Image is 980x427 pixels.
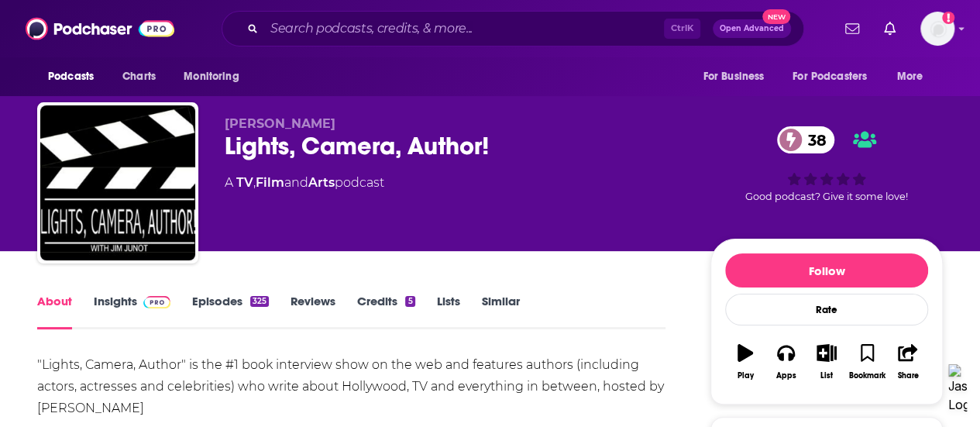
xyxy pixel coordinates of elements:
a: Show notifications dropdown [878,15,902,42]
span: and [284,175,308,190]
a: Film [256,175,284,190]
a: Lists [437,294,460,329]
span: 38 [793,126,834,153]
span: Logged in as RebRoz5 [920,12,954,46]
a: Reviews [291,294,335,329]
span: For Business [703,66,764,88]
a: Credits5 [357,294,414,329]
a: TV [236,175,253,190]
div: 5 [405,296,414,307]
a: Show notifications dropdown [839,15,865,42]
div: Share [897,371,918,381]
button: Show profile menu [920,12,954,46]
span: [PERSON_NAME] [225,116,335,131]
div: Rate [725,294,928,325]
a: 38 [777,126,834,153]
img: Podchaser - Follow, Share and Rate Podcasts [26,14,174,43]
button: open menu [692,62,783,91]
span: For Podcasters [793,66,867,88]
button: open menu [173,62,259,91]
button: Play [725,334,765,390]
div: Bookmark [849,371,885,381]
span: New [762,9,790,24]
span: Charts [122,66,156,88]
button: Bookmark [847,334,887,390]
a: Charts [112,62,165,91]
button: List [806,334,847,390]
div: 325 [250,296,269,307]
button: open menu [782,62,889,91]
a: Arts [308,175,335,190]
a: Similar [482,294,520,329]
input: Search podcasts, credits, & more... [264,16,664,41]
span: Good podcast? Give it some love! [745,191,908,202]
span: Open Advanced [720,25,784,33]
button: Share [888,334,928,390]
a: Episodes325 [192,294,269,329]
img: Lights, Camera, Author! [40,105,195,260]
span: , [253,175,256,190]
img: Podchaser Pro [143,296,170,308]
svg: Add a profile image [942,12,954,24]
button: Open AdvancedNew [713,19,791,38]
a: InsightsPodchaser Pro [94,294,170,329]
span: Monitoring [184,66,239,88]
button: open menu [886,62,943,91]
button: Follow [725,253,928,288]
div: A podcast [225,174,384,192]
div: 38Good podcast? Give it some love! [710,116,943,212]
div: Apps [776,371,796,381]
a: About [37,294,72,329]
span: More [897,66,923,88]
div: Play [738,371,754,381]
span: Ctrl K [664,19,700,39]
div: Search podcasts, credits, & more... [222,11,804,46]
button: Apps [765,334,806,390]
div: List [820,371,833,381]
img: User Profile [920,12,954,46]
button: open menu [37,62,114,91]
span: Podcasts [48,66,94,88]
